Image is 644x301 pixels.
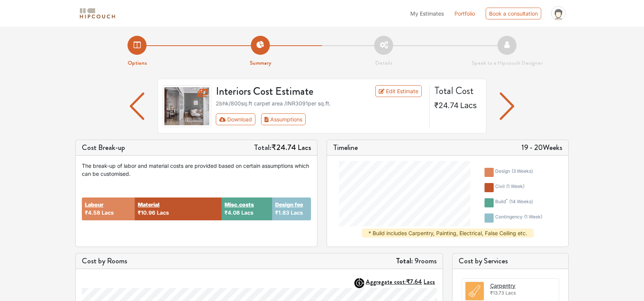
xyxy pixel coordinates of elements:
[375,85,422,97] a: Edit Estimate
[216,113,256,125] button: Download
[434,101,459,110] span: ₹24.74
[472,59,543,67] strong: Speak to a Hipcouch Designer
[128,59,147,67] strong: Options
[505,290,516,296] span: Lacs
[82,162,311,178] div: The break-up of labor and material costs are provided based on certain assumptions which can be c...
[163,85,211,127] img: gallery
[354,278,364,288] img: AggregateIcon
[225,209,240,216] span: ₹4.08
[495,168,533,177] div: design
[362,229,534,237] div: * Build includes Carpentry, Painting, Electrical, False Ceiling etc.
[211,85,357,98] h3: Interiors Cost Estimate
[495,198,533,207] div: build
[524,214,542,220] span: ( 1 week )
[216,113,312,125] div: First group
[85,209,100,216] span: ₹4.58
[216,113,425,125] div: Toolbar with button groups
[521,143,562,152] h5: 19 - 20 Weeks
[366,278,437,285] button: Aggregate cost:₹7.64Lacs
[275,201,303,209] button: Design fee
[495,183,524,192] div: civil
[333,143,358,152] h5: Timeline
[82,256,127,266] h5: Cost by Rooms
[241,209,253,216] span: Lacs
[509,199,533,204] span: ( 14 weeks )
[216,99,425,107] div: 2bhk / 800 sq.ft carpet area /INR 3091 per sq.ft.
[396,255,413,266] strong: Total:
[512,168,533,174] span: ( 3 weeks )
[495,213,542,223] div: contingency
[490,290,504,296] span: ₹13.73
[375,59,392,67] strong: Details
[130,92,145,120] img: arrow left
[275,209,289,216] span: ₹1.83
[225,201,254,209] button: Misc.costs
[298,142,311,153] span: Lacs
[486,8,541,19] div: Book a consultation
[291,209,303,216] span: Lacs
[85,201,104,209] button: Labour
[271,142,296,153] span: ₹24.74
[460,101,477,110] span: Lacs
[410,10,444,17] span: My Estimates
[138,209,155,216] span: ₹10.96
[396,256,437,266] h5: 9 rooms
[261,113,306,125] button: Assumptions
[424,277,435,286] span: Lacs
[459,256,562,266] h5: Cost by Services
[366,277,435,286] strong: Aggregate cost:
[78,5,116,22] span: logo-horizontal.svg
[157,209,169,216] span: Lacs
[490,282,515,290] button: Carpentry
[82,143,125,152] h5: Cost Break-up
[254,143,311,152] h5: Total:
[454,10,475,18] a: Portfolio
[500,92,515,120] img: arrow left
[506,183,524,189] span: ( 1 week )
[434,85,480,97] h4: Total Cost
[465,282,484,300] img: room.svg
[406,277,422,286] span: ₹7.64
[78,7,116,20] img: logo-horizontal.svg
[102,209,114,216] span: Lacs
[250,59,271,67] strong: Summary
[138,201,159,209] button: Material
